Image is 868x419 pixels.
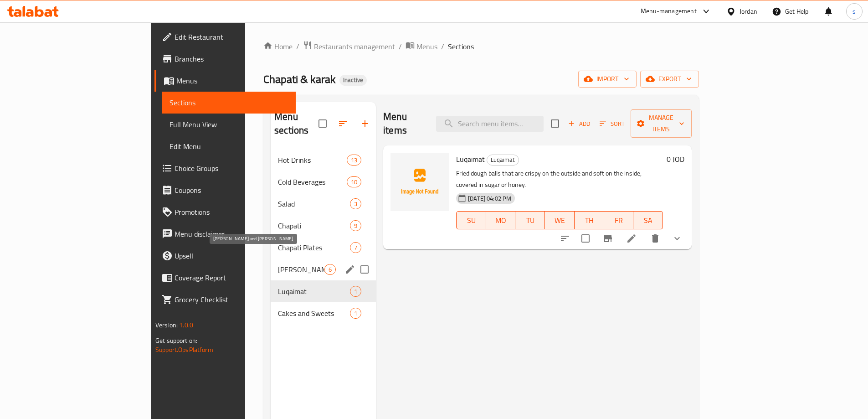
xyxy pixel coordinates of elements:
button: WE [545,211,575,229]
h6: 0 JOD [667,153,684,166]
input: search [436,116,544,132]
div: items [347,176,361,187]
span: export [647,73,692,85]
span: TU [519,214,541,227]
div: Luqaimat1 [271,280,376,302]
div: items [350,286,361,297]
span: Menus [176,75,288,86]
span: SA [637,214,659,227]
span: Full Menu View [169,119,288,130]
span: [DATE] 04:02 PM [464,194,515,203]
span: Upsell [175,250,288,261]
a: Edit menu item [626,233,637,244]
a: Coupons [154,179,296,201]
span: Cakes and Sweets [278,308,350,319]
button: Manage items [631,109,692,138]
span: 9 [350,222,361,230]
span: Add [567,119,591,129]
div: items [350,308,361,319]
div: Salad3 [271,193,376,215]
span: Manage items [638,112,684,135]
div: items [350,220,361,231]
span: Add item [565,117,594,131]
div: items [350,198,361,209]
span: Grocery Checklist [175,294,288,305]
div: Cakes and Sweets1 [271,302,376,324]
a: Support.OpsPlatform [155,344,213,356]
span: FR [608,214,630,227]
button: import [578,71,637,88]
a: Edit Menu [162,135,296,157]
div: Inactive [339,75,367,86]
a: Grocery Checklist [154,289,296,310]
span: Luqaimat [487,155,519,165]
span: 1.0.0 [179,319,193,331]
a: Full Menu View [162,114,296,135]
span: Cold Beverages [278,176,347,187]
span: MO [490,214,512,227]
nav: Menu sections [271,145,376,328]
div: Jordan [740,6,757,16]
button: export [640,71,699,88]
span: 6 [325,265,335,274]
a: Restaurants management [303,41,395,52]
span: Menu disclaimer [175,228,288,239]
a: Choice Groups [154,157,296,179]
button: delete [644,228,666,249]
button: show more [666,228,688,249]
span: Salad [278,198,350,209]
li: / [296,41,299,52]
button: TU [515,211,545,229]
span: Branches [175,53,288,64]
span: Restaurants management [314,41,395,52]
li: / [441,41,444,52]
svg: Show Choices [672,233,683,244]
span: import [586,73,629,85]
span: Coupons [175,185,288,196]
span: Chapati Plates [278,242,350,253]
span: 3 [350,200,361,208]
span: Hot Drinks [278,155,347,166]
li: / [399,41,402,52]
div: items [324,264,336,275]
span: Select all sections [313,114,332,133]
div: Luqaimat [487,155,519,166]
div: Menu-management [641,6,697,17]
span: Chapati & karak [263,69,336,89]
span: Coverage Report [175,272,288,283]
span: 7 [350,243,361,252]
span: Chapati [278,220,350,231]
div: items [347,155,361,166]
span: 1 [350,309,361,318]
button: SU [456,211,486,229]
nav: breadcrumb [263,41,699,52]
a: Branches [154,48,296,70]
a: Upsell [154,245,296,267]
span: 13 [347,156,361,165]
div: Chapati9 [271,215,376,237]
span: Edit Menu [169,141,288,152]
span: 1 [350,287,361,296]
span: Menus [416,41,437,52]
button: Add [565,117,594,131]
span: Inactive [339,76,367,84]
a: Coverage Report [154,267,296,289]
div: Hot Drinks13 [271,149,376,171]
span: Version: [155,319,178,331]
button: Sort [597,117,627,131]
a: Menu disclaimer [154,223,296,245]
a: Edit Restaurant [154,26,296,48]
button: sort-choices [554,228,576,249]
span: Sections [448,41,474,52]
span: Get support on: [155,335,197,347]
span: TH [578,214,601,227]
div: Cold Beverages10 [271,171,376,193]
button: MO [486,211,516,229]
a: Menus [154,70,296,92]
span: Promotions [175,207,288,217]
